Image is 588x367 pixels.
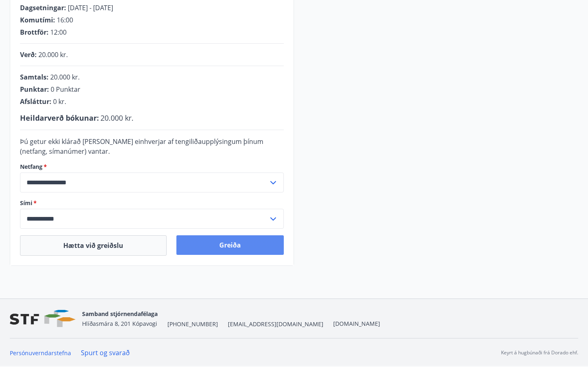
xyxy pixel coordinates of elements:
button: Hætta við greiðslu [20,235,167,256]
span: Samtals : [20,73,49,82]
span: Afsláttur : [20,97,51,106]
span: Samband stjórnendafélaga [82,310,158,318]
span: Þú getur ekki klárað [PERSON_NAME] einhverjar af tengiliðaupplýsingum þínum (netfang, símanúmer) ... [20,137,263,156]
span: [EMAIL_ADDRESS][DOMAIN_NAME] [228,320,323,328]
span: [DATE] - [DATE] [68,3,113,12]
span: 0 kr. [53,97,66,106]
span: 0 Punktar [51,85,80,94]
button: Greiða [176,235,284,255]
img: vjCaq2fThgY3EUYqSgpjEiBg6WP39ov69hlhuPVN.png [10,310,76,327]
label: Sími [20,199,284,207]
a: Spurt og svarað [81,348,130,357]
label: Netfang [20,163,284,171]
span: Punktar : [20,85,49,94]
span: 20.000 kr. [38,50,68,59]
span: Brottför : [20,28,49,37]
span: [PHONE_NUMBER] [167,320,218,328]
span: 16:00 [57,15,73,24]
span: Komutími : [20,15,55,24]
a: Persónuverndarstefna [10,349,71,357]
a: [DOMAIN_NAME] [333,320,380,327]
span: Dagsetningar : [20,3,66,12]
span: Verð : [20,50,37,59]
span: 20.000 kr. [100,113,134,123]
span: 20.000 kr. [50,73,80,82]
span: Hlíðasmára 8, 201 Kópavogi [82,320,157,327]
span: Heildarverð bókunar : [20,113,99,123]
span: 12:00 [50,28,67,37]
p: Keyrt á hugbúnaði frá Dorado ehf. [501,349,578,356]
